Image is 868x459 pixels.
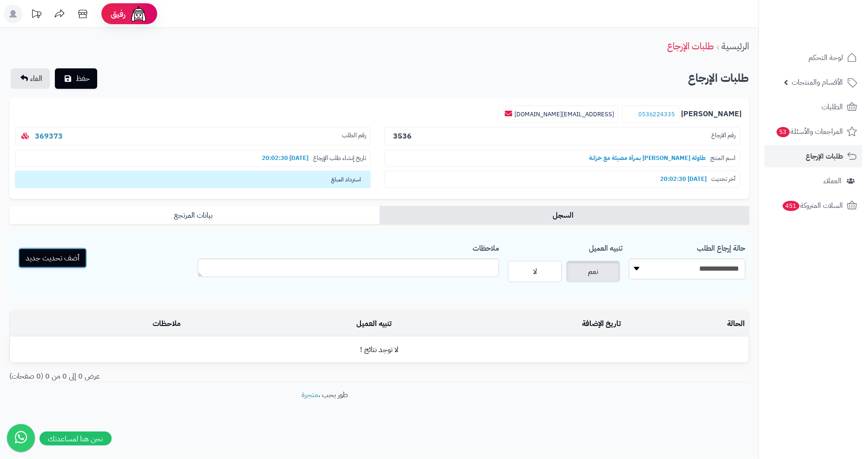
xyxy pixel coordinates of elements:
span: استرداد المبلغ [15,171,371,188]
td: تاريخ الإضافة [395,311,625,337]
a: الرئيسية [722,39,749,53]
span: لوحة التحكم [809,51,843,64]
span: رقم الارجاع [712,131,736,142]
td: ملاحظات [10,311,184,337]
b: [DATE] 20:02:30 [258,153,314,162]
td: الحالة [625,311,749,337]
a: لوحة التحكم [765,47,862,69]
a: تحديثات المنصة [25,5,48,26]
span: السلات المتروكة [782,199,843,212]
span: تاريخ إنشاء طلب الإرجاع [314,154,367,163]
span: طلبات الإرجاع [806,150,843,163]
td: لا توجد نتائج ! [10,337,749,363]
b: 3536 [394,131,412,142]
span: الأقسام والمنتجات [792,76,843,89]
span: 53 [777,127,790,137]
span: الغاء [30,73,42,84]
a: طلبات الإرجاع [668,39,714,53]
span: 451 [783,201,800,211]
span: لا [533,266,537,277]
label: حالة إرجاع الطلب [697,239,746,254]
span: آخر تحديث [712,175,736,184]
label: ملاحظات [473,239,499,254]
span: حفظ [76,73,90,84]
a: بيانات المرتجع [9,206,380,225]
button: حفظ [55,68,97,89]
h2: طلبات الإرجاع [688,69,749,88]
a: العملاء [765,170,862,192]
label: تنبيه العميل [589,239,622,254]
a: متجرة [301,389,318,400]
b: طاولة [PERSON_NAME] بمرآة مضيئة مع خزانة [584,153,711,162]
span: العملاء [824,174,842,187]
span: رفيق [111,8,126,20]
a: 0536224335 [638,110,675,119]
td: تنبيه العميل [184,311,395,337]
a: طلبات الإرجاع [765,145,862,167]
span: المراجعات والأسئلة [776,125,843,138]
a: السجل [380,206,750,225]
div: عرض 0 إلى 0 من 0 (0 صفحات) [2,371,380,382]
span: رقم الطلب [342,131,367,142]
button: أضف تحديث جديد [18,248,87,268]
a: [EMAIL_ADDRESS][DOMAIN_NAME] [514,110,614,119]
span: اسم المنتج [711,154,736,163]
b: [DATE] 20:02:30 [656,174,712,183]
a: المراجعات والأسئلة53 [765,120,862,143]
span: نعم [588,266,598,277]
b: [PERSON_NAME] [681,109,742,120]
img: ai-face.png [129,5,148,23]
a: الغاء [11,68,50,89]
a: 369373 [35,131,63,142]
a: الطلبات [765,96,862,118]
a: السلات المتروكة451 [765,194,862,217]
span: الطلبات [822,100,843,113]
